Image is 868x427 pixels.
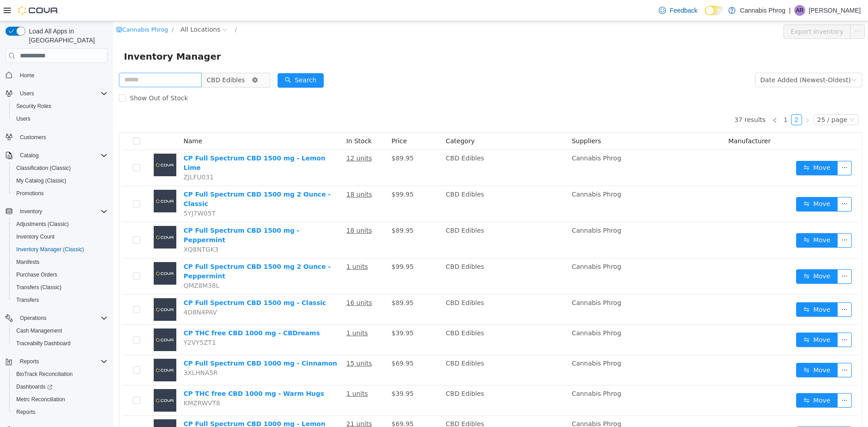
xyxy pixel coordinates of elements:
[71,188,103,196] span: 5YJ7W05T
[13,394,69,405] a: Metrc Reconciliation
[459,242,508,249] span: Cannabis Phrog
[13,175,70,186] a: My Catalog (Classic)
[71,261,106,268] span: QMZ8M38L
[16,327,62,334] span: Cash Management
[233,399,259,406] u: 21 units
[13,163,75,174] a: Classification (Classic)
[667,93,678,104] li: 1
[692,96,697,102] i: icon: right
[16,284,61,291] span: Transfers (Classic)
[13,175,108,186] span: My Catalog (Classic)
[2,149,111,162] button: Catalog
[2,205,111,218] button: Inventory
[16,258,39,266] span: Manifests
[13,394,108,405] span: Metrc Reconciliation
[621,93,652,104] li: 37 results
[3,5,9,11] i: icon: shop
[683,281,725,296] button: icon: swapMove
[41,169,63,191] img: CP Full Spectrum CBD 1500 mg 2 Ounce - Classic placeholder
[71,318,103,325] span: Y2VY5ZT1
[9,230,111,243] button: Inventory Count
[683,176,725,190] button: icon: swapMove
[59,5,61,12] span: /
[16,206,46,217] button: Inventory
[20,72,34,79] span: Home
[13,325,108,336] span: Cash Management
[20,314,47,322] span: Operations
[16,190,44,197] span: Promotions
[13,369,108,380] span: BioTrack Reconciliation
[16,246,84,253] span: Inventory Manager (Classic)
[655,1,701,19] a: Feedback
[18,6,59,15] img: Cova
[71,369,211,376] a: CP THC free CBD 1000 mg - Warm Hugs
[3,5,55,12] a: icon: shopCannabis Phrog
[25,27,108,45] span: Load All Apps in [GEOGRAPHIC_DATA]
[329,334,455,364] td: CBD Edibles
[13,188,47,199] a: Promotions
[459,338,508,346] span: Cannabis Phrog
[9,324,111,337] button: Cash Management
[459,369,508,376] span: Cannabis Phrog
[16,383,52,390] span: Dashboards
[683,311,725,326] button: icon: swapMove
[459,278,508,285] span: Cannabis Phrog
[16,371,73,378] span: BioTrack Reconciliation
[13,295,42,305] a: Transfers
[16,88,108,99] span: Users
[724,342,739,356] button: icon: ellipsis
[67,3,107,13] span: All Locations
[13,407,108,418] span: Reports
[9,243,111,256] button: Inventory Manager (Classic)
[16,271,57,278] span: Purchase Orders
[16,313,108,324] span: Operations
[9,174,111,187] button: My Catalog (Classic)
[16,150,42,161] button: Catalog
[20,90,34,97] span: Users
[9,113,111,125] button: Users
[13,113,34,124] a: Users
[71,116,89,123] span: Name
[13,269,108,280] span: Purchase Orders
[71,169,217,186] a: CP Full Spectrum CBD 1500 mg 2 Ounce - Classic
[71,348,105,355] span: 3XLHNA5R
[683,405,725,420] button: icon: swapMove
[71,399,212,416] a: CP Full Spectrum CBD 1000 mg - Lemon Lime
[16,340,71,347] span: Traceabilty Dashboard
[233,369,255,376] u: 1 units
[9,162,111,174] button: Classification (Classic)
[794,5,805,16] div: Amanda Raymer-Henderson
[668,94,678,103] a: 1
[13,244,108,255] span: Inventory Manager (Classic)
[683,372,725,386] button: icon: swapMove
[278,242,301,249] span: $99.95
[329,201,455,237] td: CBD Edibles
[16,150,108,161] span: Catalog
[16,132,50,143] a: Customers
[278,169,301,177] span: $99.95
[16,88,38,99] button: Users
[13,381,56,392] a: Dashboards
[670,6,697,15] span: Feedback
[122,5,123,12] span: /
[705,15,705,16] span: Dark Mode
[71,338,224,346] a: CP Full Spectrum CBD 1000 mg - Cinnamon
[9,406,111,418] button: Reports
[16,313,50,324] button: Operations
[9,187,111,200] button: Promotions
[13,101,108,112] span: Security Roles
[2,87,111,100] button: Users
[278,206,301,213] span: $89.95
[679,94,689,103] a: 2
[9,368,111,380] button: BioTrack Reconciliation
[16,356,42,367] button: Reports
[278,133,301,141] span: $89.95
[9,268,111,281] button: Purchase Orders
[459,206,508,213] span: Cannabis Phrog
[71,378,107,385] span: KMZRWVT8
[13,381,108,392] span: Dashboards
[724,372,739,386] button: icon: ellipsis
[71,287,104,295] span: 4D8N4PAV
[16,69,108,80] span: Home
[683,342,725,356] button: icon: swapMove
